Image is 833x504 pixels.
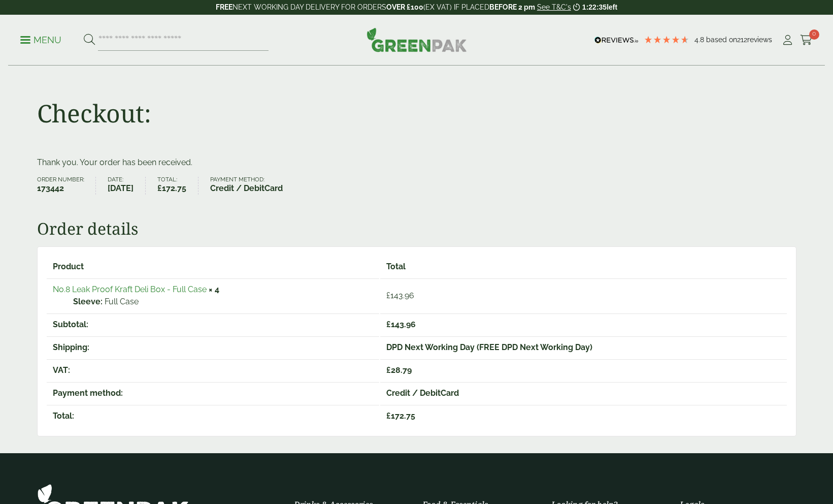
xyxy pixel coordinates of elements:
[37,219,796,238] h2: Order details
[386,320,391,329] span: £
[47,313,379,335] th: Subtotal:
[386,291,414,300] bdi: 143.96
[800,35,813,45] i: Cart
[210,177,294,195] li: Payment method:
[594,37,639,44] img: REVIEWS.io
[47,405,379,427] th: Total:
[809,29,819,40] span: 0
[537,3,571,11] a: See T&C's
[386,411,415,421] span: 172.75
[73,296,103,308] strong: Sleeve:
[20,34,61,44] a: Menu
[157,177,198,195] li: Total:
[53,285,207,294] a: No.8 Leak Proof Kraft Deli Box - Full Case
[380,336,787,358] td: DPD Next Working Day (FREE DPD Next Working Day)
[644,35,689,44] div: 4.79 Stars
[157,183,162,193] span: £
[489,3,535,11] strong: BEFORE 2 pm
[47,382,379,404] th: Payment method:
[108,182,134,195] strong: [DATE]
[582,3,607,11] span: 1:22:35
[209,285,219,294] strong: × 4
[47,256,379,277] th: Product
[108,177,146,195] li: Date:
[37,99,151,128] h1: Checkout:
[216,3,232,11] strong: FREE
[380,382,787,404] td: Credit / DebitCard
[386,3,423,11] strong: OVER £100
[694,36,706,44] span: 4.8
[37,177,96,195] li: Order number:
[386,365,391,375] span: £
[706,36,737,44] span: Based on
[386,411,391,421] span: £
[386,291,390,300] span: £
[37,156,796,169] p: Thank you. Your order has been received.
[20,34,61,46] p: Menu
[781,35,794,45] i: My Account
[380,256,787,277] th: Total
[386,365,412,375] span: 28.79
[47,336,379,358] th: Shipping:
[607,3,617,11] span: left
[210,182,283,195] strong: Credit / DebitCard
[157,183,186,193] bdi: 172.75
[47,359,379,381] th: VAT:
[366,27,467,52] img: GreenPak Supplies
[800,33,813,48] a: 0
[37,182,84,195] strong: 173442
[73,296,373,308] p: Full Case
[737,36,747,44] span: 212
[747,36,772,44] span: reviews
[386,320,416,329] span: 143.96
